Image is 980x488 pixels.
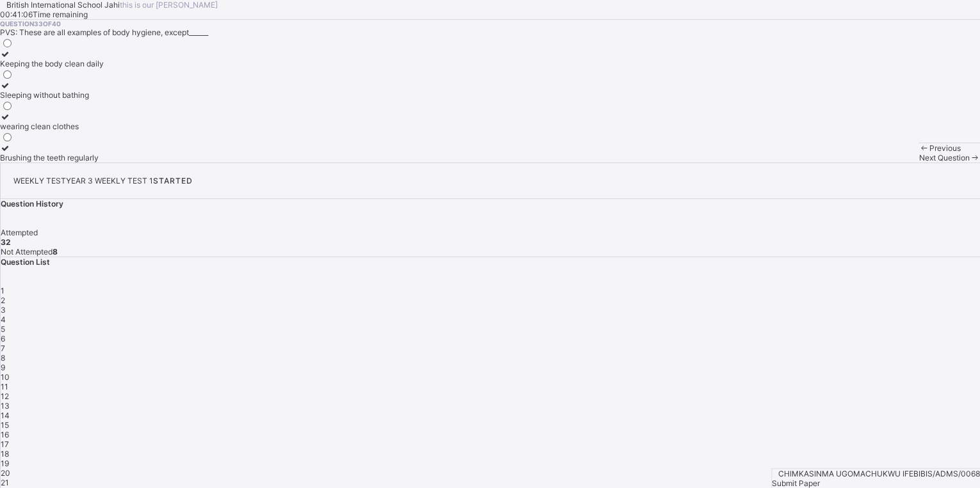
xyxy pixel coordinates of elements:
span: 15 [1,420,9,430]
span: 17 [1,439,9,449]
span: 5 [1,324,5,334]
span: 19 [1,459,9,468]
span: Time remaining [33,10,88,19]
span: 4 [1,315,6,324]
span: BIS/ADMS/0068 [920,469,980,478]
b: 8 [53,247,58,256]
span: STARTED [153,176,193,185]
span: 8 [1,353,5,363]
span: CHIMKASINMA UGOMACHUKWU IFEBI [778,469,920,478]
span: Previous [929,143,961,153]
span: 3 [1,305,6,315]
span: 13 [1,401,10,411]
span: Submit Paper [772,478,820,488]
span: 11 [1,382,8,391]
span: 7 [1,343,5,353]
span: 12 [1,391,9,401]
span: WEEKLY TEST [13,176,66,185]
span: 18 [1,449,9,459]
span: 9 [1,363,5,372]
span: YEAR 3 WEEKLY TEST 1 [66,176,153,185]
span: Not Attempted [1,247,53,256]
span: 21 [1,478,9,487]
span: Question List [1,257,50,267]
span: 14 [1,411,10,420]
span: 20 [1,468,10,478]
span: 1 [1,286,4,295]
span: Question History [1,199,63,209]
span: 10 [1,372,10,382]
span: Attempted [1,228,38,237]
span: 16 [1,430,9,439]
span: Next Question [919,153,969,162]
b: 32 [1,237,11,247]
span: 2 [1,295,5,305]
span: 6 [1,334,5,343]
